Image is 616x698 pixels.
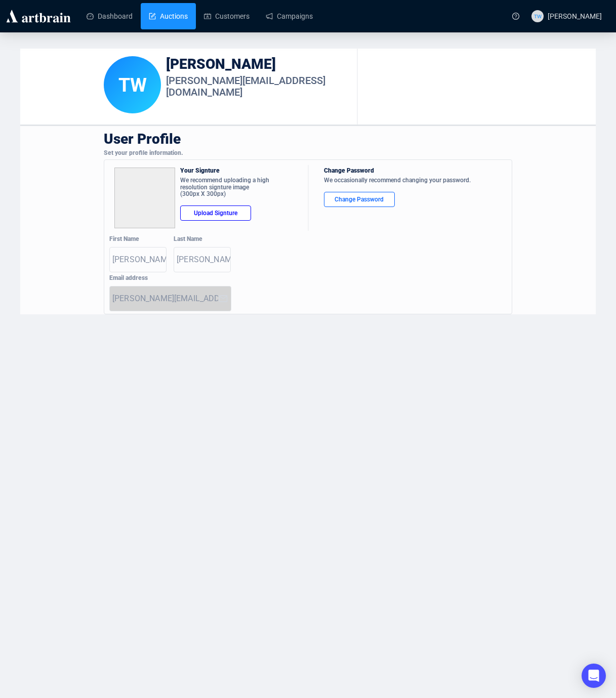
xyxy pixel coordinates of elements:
[174,236,230,245] div: Last Name
[324,177,471,187] div: We occasionally recommend changing your password.
[512,13,519,20] span: question-circle
[118,74,147,96] span: TW
[112,252,166,268] input: First Name
[204,3,250,29] a: Customers
[218,294,228,304] img: email.svg
[104,126,512,150] div: User Profile
[166,56,357,75] div: [PERSON_NAME]
[177,252,230,268] input: Last Name
[87,3,133,29] a: Dashboard
[180,206,251,221] button: Upload Signture
[149,3,188,29] a: Auctions
[112,291,218,307] input: Your Email
[166,75,357,101] div: [PERSON_NAME][EMAIL_ADDRESS][DOMAIN_NAME]
[104,56,161,113] div: Tim Woody
[333,194,386,204] div: Change Password
[266,3,313,29] a: Campaigns
[180,177,269,200] div: We recommend uploading a high resolution signture image (300px X 300px)
[109,236,166,245] div: First Name
[189,208,242,218] div: Upload Signture
[324,168,471,177] div: Change Password
[5,8,72,24] img: logo
[104,150,512,159] div: Set your profile information.
[548,12,602,20] span: [PERSON_NAME]
[180,168,308,177] div: Your Signture
[533,12,541,20] span: TW
[324,192,395,207] button: Change Password
[109,275,230,284] div: Email address
[582,664,606,688] div: Open Intercom Messenger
